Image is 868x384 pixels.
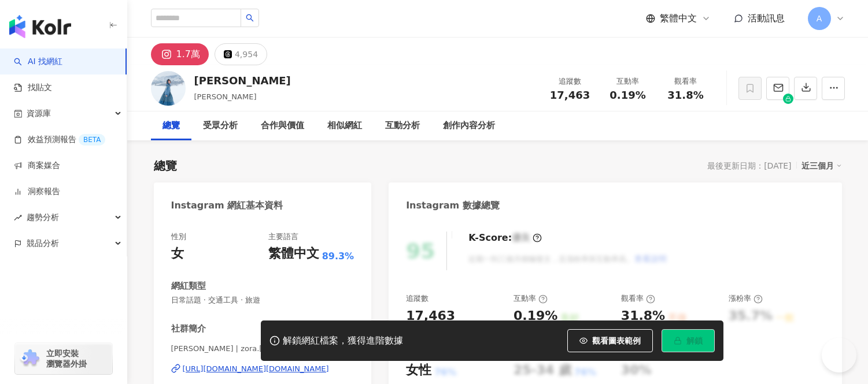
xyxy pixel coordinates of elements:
img: logo [9,15,71,38]
div: 追蹤數 [406,293,429,304]
span: 31.8% [667,90,703,101]
div: 17,463 [406,307,455,325]
span: 競品分析 [27,230,59,256]
div: 解鎖網紅檔案，獲得進階數據 [283,335,403,347]
span: 日常話題 · 交通工具 · 旅遊 [171,295,354,305]
button: 1.7萬 [151,43,209,65]
span: 0.19% [610,90,645,101]
span: 繁體中文 [660,12,697,25]
button: 觀看圖表範例 [567,329,653,352]
div: 性別 [171,232,186,242]
div: 女性 [406,361,431,379]
a: chrome extension立即安裝 瀏覽器外掛 [15,343,112,374]
div: Instagram 數據總覽 [406,199,500,212]
span: 趨勢分析 [27,204,59,230]
span: 資源庫 [27,100,51,126]
div: 主要語言 [268,232,298,242]
div: 漲粉率 [729,293,763,304]
span: [PERSON_NAME] [194,92,257,101]
div: 網紅類型 [171,280,206,292]
div: 互動分析 [385,119,420,133]
div: 合作與價值 [261,119,304,133]
div: Instagram 網紅基本資料 [171,199,283,212]
div: 近三個月 [801,158,842,173]
div: 互動率 [606,76,650,87]
button: 解鎖 [662,329,715,352]
a: 商案媒合 [14,160,60,172]
a: 找貼文 [14,82,52,94]
span: 活動訊息 [748,13,785,24]
span: A [817,12,822,25]
span: rise [14,214,22,222]
img: KOL Avatar [151,71,186,106]
span: 立即安裝 瀏覽器外掛 [46,348,87,369]
img: chrome extension [19,349,41,368]
a: searchAI 找網紅 [14,56,62,68]
div: 31.8% [621,307,665,325]
div: 最後更新日期：[DATE] [707,161,791,170]
div: 總覽 [162,119,180,133]
span: 17,463 [550,89,590,101]
div: 創作內容分析 [443,119,495,133]
a: [URL][DOMAIN_NAME][DOMAIN_NAME] [171,364,354,374]
span: 89.3% [322,250,354,263]
div: [PERSON_NAME] [194,73,291,88]
div: 繁體中文 [268,245,319,263]
div: 相似網紅 [327,119,362,133]
div: 女 [171,245,184,263]
div: 總覽 [154,158,177,174]
div: 追蹤數 [548,76,592,87]
div: 4,954 [235,46,258,62]
div: 觀看率 [664,76,708,87]
div: [URL][DOMAIN_NAME][DOMAIN_NAME] [183,364,329,374]
div: 互動率 [514,293,548,304]
div: 受眾分析 [203,119,238,133]
div: 1.7萬 [176,46,200,62]
div: K-Score : [468,232,542,244]
div: 觀看率 [621,293,655,304]
a: 洞察報告 [14,186,60,197]
a: 效益預測報告BETA [14,134,105,146]
span: search [246,14,254,22]
div: 0.19% [514,307,557,325]
span: 觀看圖表範例 [592,336,641,345]
button: 4,954 [215,43,267,65]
